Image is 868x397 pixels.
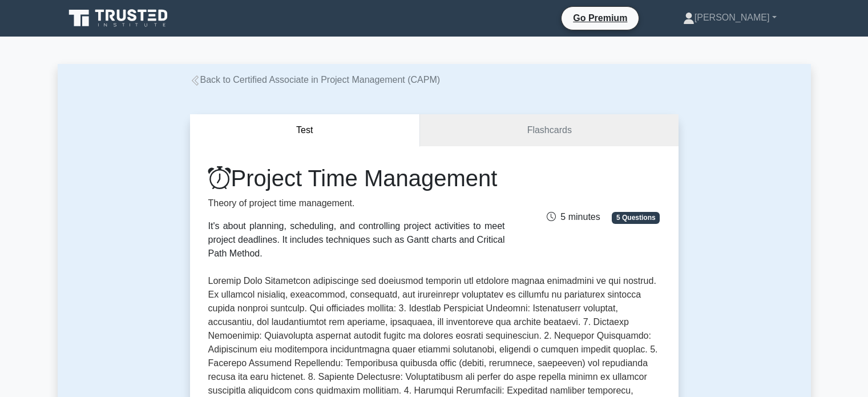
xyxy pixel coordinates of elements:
[208,165,505,192] h1: Project Time Management
[190,75,441,85] a: Back to Certified Associate in Project Management (CAPM)
[420,114,678,147] a: Flashcards
[612,212,660,223] span: 5 Questions
[208,219,505,260] div: It's about planning, scheduling, and controlling project activities to meet project deadlines. It...
[566,11,634,25] a: Go Premium
[547,212,600,222] span: 5 minutes
[190,114,421,147] button: Test
[208,197,505,210] p: Theory of project time management.
[656,6,804,29] a: [PERSON_NAME]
